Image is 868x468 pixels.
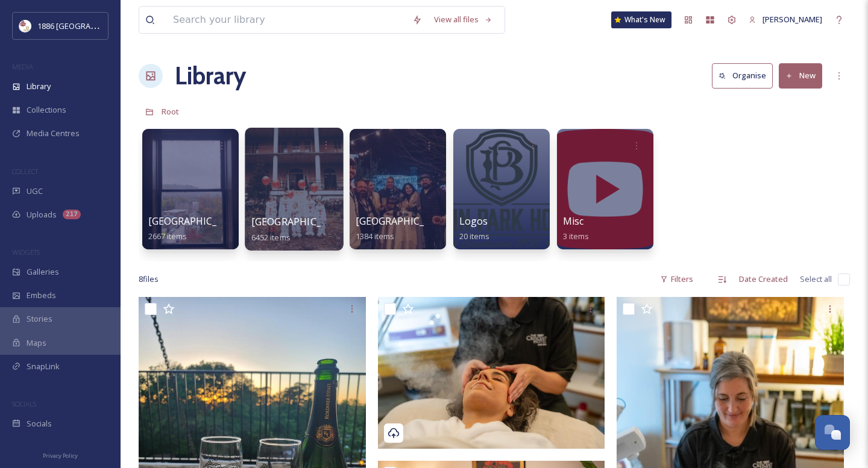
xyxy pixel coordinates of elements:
[356,214,453,228] span: [GEOGRAPHIC_DATA]
[148,231,187,242] span: 2667 items
[175,58,246,94] a: Library
[356,231,394,242] span: 1384 items
[712,63,773,88] button: Organise
[27,209,57,220] span: Uploads
[27,266,59,278] span: Galleries
[19,20,31,32] img: logos.png
[27,290,56,301] span: Embeds
[459,214,488,228] span: Logos
[37,20,133,31] span: 1886 [GEOGRAPHIC_DATA]
[27,81,51,92] span: Library
[162,106,179,117] span: Root
[733,267,794,291] div: Date Created
[27,313,52,325] span: Stories
[12,399,36,408] span: SOCIALS
[12,62,33,71] span: MEDIA
[428,8,498,31] a: View all files
[251,216,350,243] a: [GEOGRAPHIC_DATA]6452 items
[356,216,453,242] a: [GEOGRAPHIC_DATA]1384 items
[459,216,489,242] a: Logos20 items
[12,167,38,176] span: COLLECT
[162,104,179,119] a: Root
[763,14,822,25] span: [PERSON_NAME]
[251,215,350,228] span: [GEOGRAPHIC_DATA]
[459,231,489,242] span: 20 items
[800,273,832,285] span: Select all
[148,216,245,242] a: [GEOGRAPHIC_DATA]2667 items
[779,63,822,88] button: New
[27,418,52,429] span: Socials
[743,8,828,31] a: [PERSON_NAME]
[167,7,406,33] input: Search your library
[27,186,43,197] span: UGC
[12,248,40,257] span: WIDGETS
[611,11,671,28] a: What's New
[27,128,80,139] span: Media Centres
[148,214,245,228] span: [GEOGRAPHIC_DATA]
[563,216,589,242] a: Misc3 items
[378,297,605,449] img: 224_Crescent_Spa_web_onionstudio.jpg
[63,210,81,219] div: 217
[27,361,60,372] span: SnapLink
[563,214,583,228] span: Misc
[139,273,159,285] span: 8 file s
[251,231,291,242] span: 6452 items
[27,337,46,349] span: Maps
[43,452,78,460] span: Privacy Policy
[815,415,850,450] button: Open Chat
[654,267,699,291] div: Filters
[563,231,589,242] span: 3 items
[43,448,78,462] a: Privacy Policy
[712,63,779,88] a: Organise
[27,104,66,116] span: Collections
